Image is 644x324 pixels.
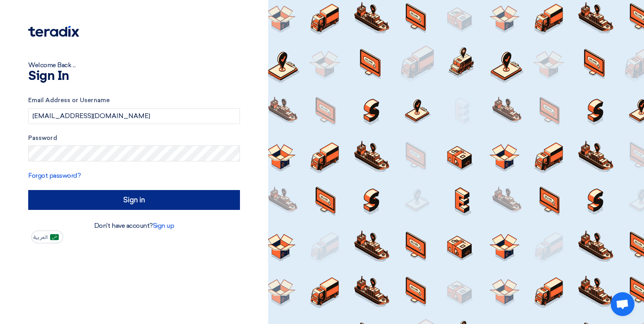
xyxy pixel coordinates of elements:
div: Welcome Back ... [28,60,240,70]
label: Email Address or Username [28,96,240,105]
h1: Sign In [28,70,240,83]
span: العربية [33,235,48,240]
img: Teradix logo [28,26,79,37]
a: Sign up [153,222,174,229]
input: Sign in [28,190,240,210]
a: Open chat [611,292,634,316]
input: Enter your business email or username [28,108,240,124]
a: Forgot password? [28,172,81,179]
button: العربية [31,231,63,243]
label: Password [28,134,240,143]
img: ar-AR.png [50,234,59,240]
div: Don't have account? [28,221,240,231]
